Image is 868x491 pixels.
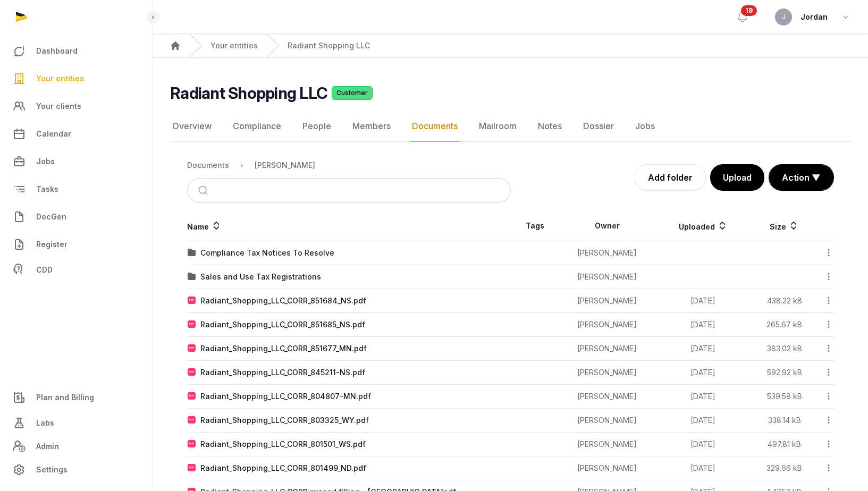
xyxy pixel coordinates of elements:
[477,111,519,142] a: Mailroom
[560,289,655,313] td: [PERSON_NAME]
[410,111,460,142] a: Documents
[581,111,616,142] a: Dossier
[9,436,144,457] a: Admin
[752,313,818,337] td: 265.67 kB
[187,211,511,241] th: Name
[36,128,71,140] span: Calendar
[200,319,365,330] div: Radiant_Shopping_LLC_CORR_851685_NS.pdf
[560,456,655,480] td: [PERSON_NAME]
[560,385,655,409] td: [PERSON_NAME]
[690,296,715,305] span: [DATE]
[187,160,229,171] div: Documents
[255,160,315,171] div: [PERSON_NAME]
[9,259,144,281] a: CDD
[655,211,752,241] th: Uploaded
[690,416,715,425] span: [DATE]
[288,40,370,51] a: Radiant Shopping LLC
[36,238,68,251] span: Register
[690,439,715,448] span: [DATE]
[752,409,818,433] td: 338.14 kB
[752,289,818,313] td: 438.22 kB
[633,111,657,142] a: Jobs
[188,297,196,305] img: pdf.svg
[560,337,655,361] td: [PERSON_NAME]
[752,361,818,385] td: 592.92 kB
[188,464,196,472] img: pdf.svg
[9,66,144,91] a: Your entities
[36,183,58,196] span: Tasks
[9,410,144,436] a: Labs
[560,241,655,265] td: [PERSON_NAME]
[9,149,144,174] a: Jobs
[210,40,258,51] a: Your entities
[153,34,868,58] nav: Breadcrumb
[560,361,655,385] td: [PERSON_NAME]
[9,38,144,64] a: Dashboard
[231,111,283,142] a: Compliance
[36,72,84,85] span: Your entities
[36,417,54,429] span: Labs
[36,155,55,168] span: Jobs
[560,433,655,456] td: [PERSON_NAME]
[9,385,144,410] a: Plan and Billing
[9,232,144,257] a: Register
[536,111,564,142] a: Notes
[192,179,217,202] button: Submit
[9,176,144,202] a: Tasks
[769,165,833,190] button: Action ▼
[752,337,818,361] td: 383.02 kB
[188,249,196,257] img: folder.svg
[200,391,371,402] div: Radiant_Shopping_LLC_CORR_804807-MN.pdf
[800,11,828,23] span: Jordan
[200,248,334,258] div: Compliance Tax Notices To Resolve
[9,121,144,147] a: Calendar
[36,463,68,476] span: Settings
[9,457,144,482] a: Settings
[36,210,66,223] span: DocGen
[350,111,393,142] a: Members
[752,385,818,409] td: 539.58 kB
[200,367,365,378] div: Radiant_Shopping_LLC_CORR_845211-NS.pdf
[9,94,144,119] a: Your clients
[511,211,560,241] th: Tags
[752,211,818,241] th: Size
[200,272,321,282] div: Sales and Use Tax Registrations
[560,265,655,289] td: [PERSON_NAME]
[690,463,715,472] span: [DATE]
[200,295,366,306] div: Radiant_Shopping_LLC_CORR_851684_NS.pdf
[170,111,851,142] nav: Tabs
[690,392,715,401] span: [DATE]
[36,440,59,453] span: Admin
[36,100,81,113] span: Your clients
[782,14,786,20] span: J
[200,415,369,426] div: Radiant_Shopping_LLC_CORR_803325_WY.pdf
[188,416,196,425] img: pdf.svg
[200,343,367,354] div: Radiant_Shopping_LLC_CORR_851677_MN.pdf
[332,86,373,100] span: Customer
[188,320,196,329] img: pdf.svg
[560,211,655,241] th: Owner
[200,439,366,450] div: Radiant_Shopping_LLC_CORR_801501_WS.pdf
[752,456,818,480] td: 329.66 kB
[752,433,818,456] td: 497.81 kB
[690,368,715,377] span: [DATE]
[170,83,327,103] h2: Radiant Shopping LLC
[188,392,196,401] img: pdf.svg
[560,409,655,433] td: [PERSON_NAME]
[170,111,214,142] a: Overview
[188,273,196,281] img: folder.svg
[36,45,78,57] span: Dashboard
[741,5,757,16] span: 19
[36,264,53,276] span: CDD
[36,391,94,404] span: Plan and Billing
[690,344,715,353] span: [DATE]
[690,320,715,329] span: [DATE]
[710,164,764,191] button: Upload
[300,111,333,142] a: People
[775,9,792,26] button: J
[188,440,196,448] img: pdf.svg
[188,344,196,353] img: pdf.svg
[200,463,366,473] div: Radiant_Shopping_LLC_CORR_801499_ND.pdf
[188,368,196,377] img: pdf.svg
[9,204,144,230] a: DocGen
